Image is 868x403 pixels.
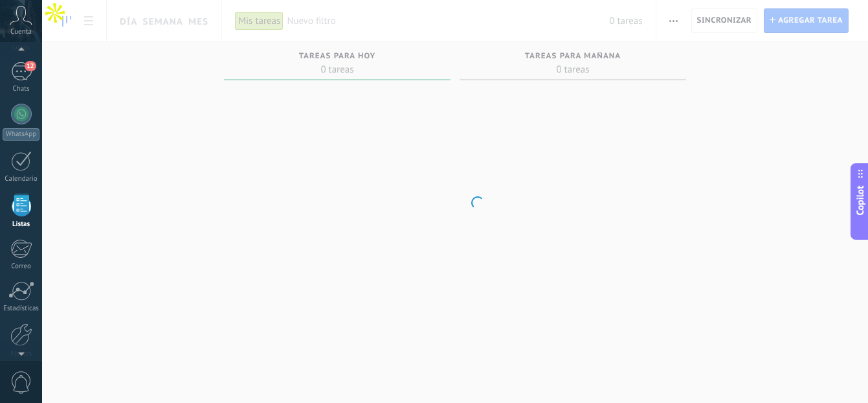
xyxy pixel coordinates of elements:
[3,175,40,183] div: Calendario
[854,186,867,216] span: Copilot
[3,262,40,271] div: Correo
[10,28,32,36] span: Cuenta
[3,128,39,141] div: WhatsApp
[3,305,40,313] div: Estadísticas
[3,220,40,229] div: Listas
[3,85,40,93] div: Chats
[25,61,36,71] span: 12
